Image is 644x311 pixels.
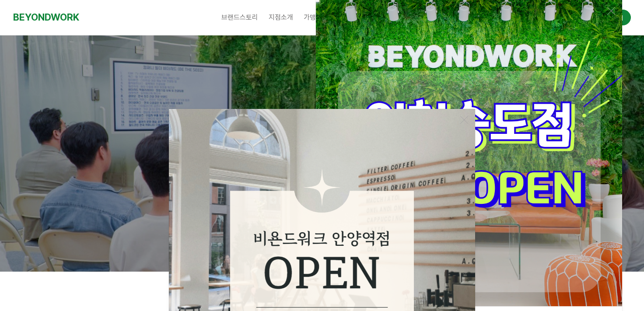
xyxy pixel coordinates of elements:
[216,7,263,28] a: 브랜드스토리
[13,9,79,25] a: BEYONDWORK
[298,7,333,28] a: 가맹안내
[263,7,298,28] a: 지점소개
[304,13,328,21] span: 가맹안내
[221,13,258,21] span: 브랜드스토리
[269,13,293,21] span: 지점소개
